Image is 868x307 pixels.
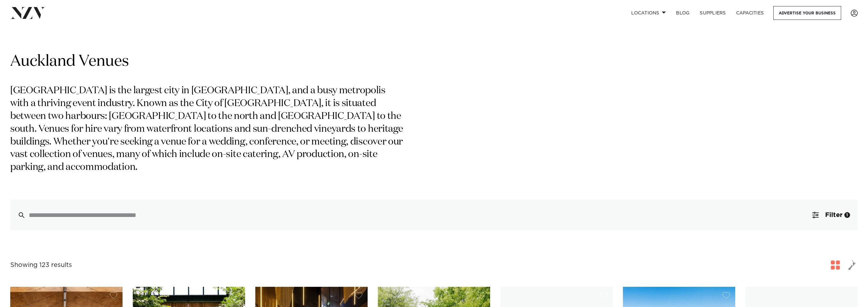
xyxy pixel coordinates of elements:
a: Locations [626,6,671,20]
a: Capacities [731,6,769,20]
div: 1 [844,212,850,218]
p: [GEOGRAPHIC_DATA] is the largest city in [GEOGRAPHIC_DATA], and a busy metropolis with a thriving... [10,85,406,174]
h1: Auckland Venues [10,52,858,72]
button: Filter1 [805,200,858,230]
div: Showing 123 results [10,260,72,270]
span: Filter [825,212,842,218]
a: BLOG [671,6,695,20]
a: Advertise your business [773,6,841,20]
img: nzv-logo.png [10,7,45,19]
a: SUPPLIERS [695,6,731,20]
